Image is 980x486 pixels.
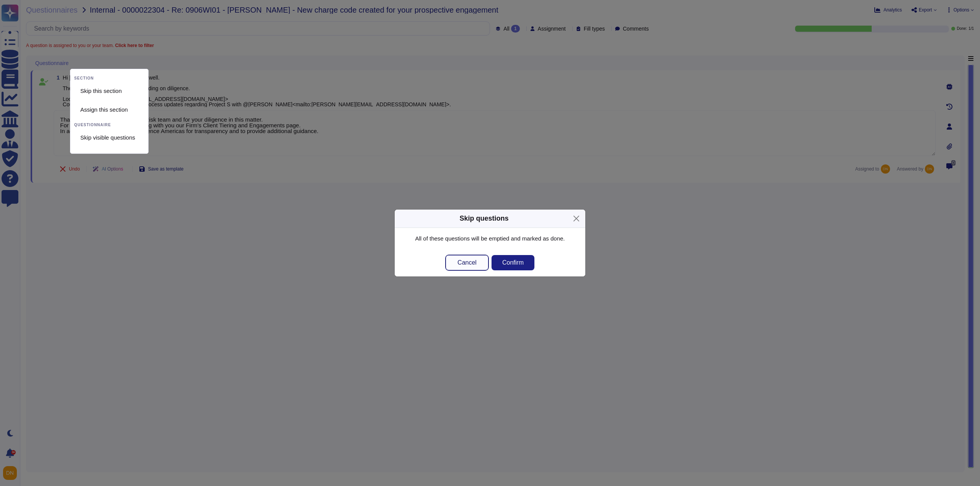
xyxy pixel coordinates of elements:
span: Section [74,76,94,81]
div: Skip this section [74,82,144,99]
span: Skip this section [80,88,122,94]
span: Questionnaire [74,123,111,127]
div: Section [74,76,144,81]
div: Skip this section [80,88,141,94]
div: Assign visible questions [74,148,144,165]
span: Confirm [502,260,524,266]
div: Skip this section [74,86,77,95]
div: Skip visible questions [74,129,144,146]
button: Cancel [446,255,488,270]
div: Skip visible questions [80,134,141,141]
button: Confirm [492,255,534,270]
div: Skip questions [459,213,508,224]
div: Skip visible questions [74,133,77,142]
div: Assign this section [74,105,77,114]
span: Skip visible questions [80,134,135,141]
div: Assign this section [80,106,141,113]
p: All of these questions will be emptied and marked as done. [402,236,578,241]
div: Questionnaire [74,123,144,127]
span: Assign this section [80,106,128,113]
span: Cancel [457,260,477,266]
div: Assign this section [74,101,144,118]
button: Close [570,213,582,224]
